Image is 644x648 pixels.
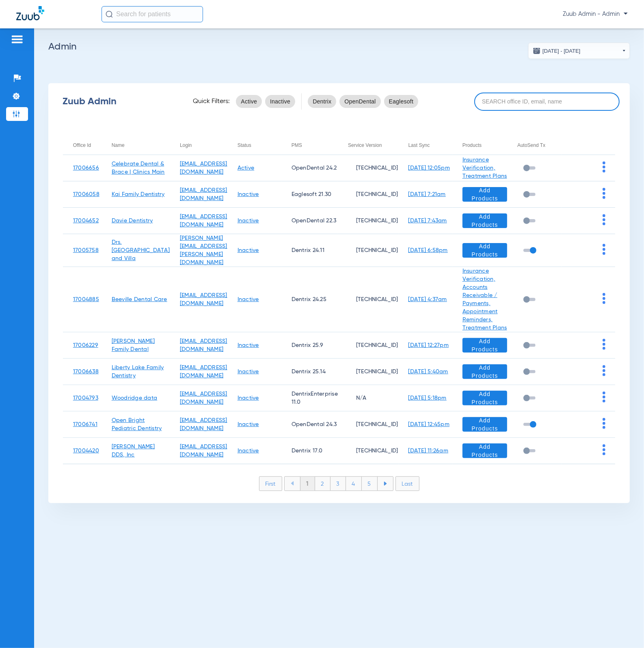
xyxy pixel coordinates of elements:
img: group-dot-blue.svg [603,444,605,455]
li: First [259,476,282,491]
td: [TECHNICAL_ID] [338,234,398,267]
a: [DATE] 12:27pm [408,342,449,348]
a: Inactive [238,395,259,401]
li: 4 [346,477,362,491]
a: Davie Dentistry [112,218,153,224]
a: 17006741 [73,422,97,427]
td: Dentrix 17.0 [281,438,338,464]
div: AutoSend Tx [517,141,545,150]
img: arrow-left-blue.svg [291,481,294,486]
a: [EMAIL_ADDRESS][DOMAIN_NAME] [180,293,227,306]
a: 17004793 [73,395,98,401]
mat-chip-listbox: pms-filters [308,93,418,110]
a: Insurance Verification, Accounts Receivable / Payments, Appointment Reminders, Treatment Plans [462,268,507,331]
span: Eaglesoft [389,97,414,105]
div: Office Id [73,141,102,150]
div: Name [112,141,125,150]
iframe: Chat Widget [603,609,644,648]
a: 17006656 [73,165,99,171]
a: [DATE] 12:05pm [408,165,450,171]
div: Status [238,141,281,150]
a: 17005758 [73,248,99,253]
img: group-dot-blue.svg [603,392,605,403]
a: Inactive [238,218,259,224]
a: Active [238,165,255,171]
a: Celebrate Dental & Brace | Clinics Main [112,161,165,175]
div: Login [180,141,227,150]
mat-chip-listbox: status-filters [236,93,295,110]
a: [EMAIL_ADDRESS][DOMAIN_NAME] [180,187,227,201]
a: [PERSON_NAME][EMAIL_ADDRESS][PERSON_NAME][DOMAIN_NAME] [180,235,227,265]
a: Liberty Lake Family Dentistry [112,365,164,379]
img: group-dot-blue.svg [603,339,605,350]
button: Add Products [462,213,507,228]
span: Add Products [469,390,501,406]
div: PMS [292,141,338,150]
span: Quick Filters: [193,97,230,105]
td: Eaglesoft 21.30 [281,181,338,208]
button: [DATE] - [DATE] [528,43,630,59]
a: Open Bright Pediatric Dentistry [112,418,162,431]
a: Inactive [238,448,259,454]
td: Dentrix 25.14 [281,359,338,385]
td: [TECHNICAL_ID] [338,267,398,332]
a: Inactive [238,342,259,348]
div: PMS [292,141,302,150]
span: Add Products [469,213,501,229]
img: Search Icon [106,11,113,18]
div: Products [462,141,482,150]
button: Add Products [462,391,507,405]
a: [DATE] 11:26am [408,448,449,454]
button: Add Products [462,187,507,202]
a: [DATE] 7:21am [408,192,446,197]
img: date.svg [533,47,541,55]
img: arrow-right-blue.svg [384,482,387,486]
a: [DATE] 4:37am [408,297,447,302]
button: Add Products [462,243,507,258]
td: Dentrix 24.25 [281,267,338,332]
img: hamburger-icon [11,34,24,44]
td: N/A [338,385,398,411]
span: Zuub Admin - Admin [563,10,628,18]
a: Inactive [238,422,259,427]
div: Login [180,141,192,150]
td: Dentrix 25.9 [281,332,338,359]
span: Add Products [469,186,501,202]
div: Last Sync [408,141,430,150]
div: Status [238,141,251,150]
td: [TECHNICAL_ID] [338,359,398,385]
img: Zuub Logo [16,6,44,20]
img: group-dot-blue.svg [603,244,605,255]
button: Add Products [462,443,507,458]
div: Office Id [73,141,91,150]
span: Add Products [469,337,501,353]
a: 17006058 [73,192,99,197]
button: Add Products [462,338,507,353]
a: [EMAIL_ADDRESS][DOMAIN_NAME] [180,365,227,379]
a: [PERSON_NAME] DDS, Inc [112,444,155,458]
li: Last [395,476,419,491]
button: Add Products [462,364,507,379]
li: 2 [315,477,331,491]
span: Add Products [469,242,501,258]
span: Active [241,97,257,105]
a: Inactive [238,297,259,302]
a: [EMAIL_ADDRESS][DOMAIN_NAME] [180,418,227,431]
a: [EMAIL_ADDRESS][DOMAIN_NAME] [180,391,227,405]
div: Last Sync [408,141,452,150]
td: OpenDental 24.2 [281,155,338,181]
span: Add Products [469,364,501,380]
img: group-dot-blue.svg [603,188,605,199]
a: [EMAIL_ADDRESS][DOMAIN_NAME] [180,444,227,458]
a: [EMAIL_ADDRESS][DOMAIN_NAME] [180,338,227,352]
td: DentrixEnterprise 11.0 [281,385,338,411]
li: 5 [362,477,378,491]
a: [EMAIL_ADDRESS][DOMAIN_NAME] [180,161,227,175]
button: Add Products [462,417,507,432]
td: [TECHNICAL_ID] [338,438,398,464]
a: 17004885 [73,297,99,302]
a: Drs. [GEOGRAPHIC_DATA] and Villa [112,239,170,261]
a: [PERSON_NAME] Family Dental [112,338,155,352]
a: [EMAIL_ADDRESS][DOMAIN_NAME] [180,214,227,228]
span: OpenDental [344,97,376,105]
